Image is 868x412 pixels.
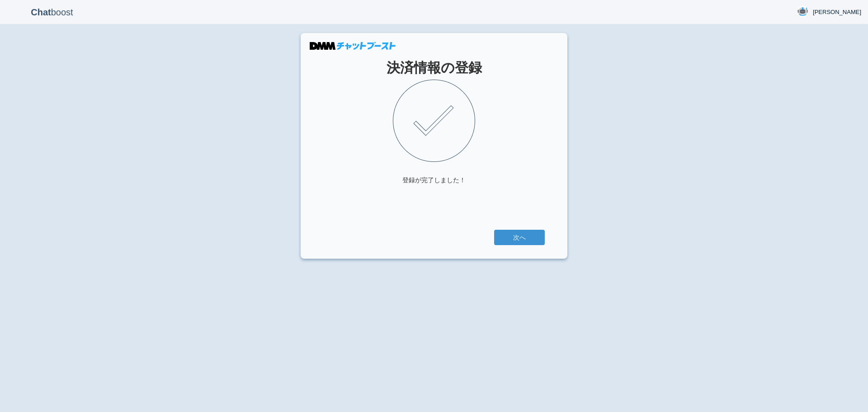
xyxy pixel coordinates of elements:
div: 登録が完了しました！ [402,175,466,185]
p: boost [7,1,97,24]
h1: 決済情報の登録 [323,60,545,75]
img: User Image [797,6,808,17]
img: DMMチャットブースト [310,42,396,50]
b: Chat [31,7,51,17]
img: check.png [393,80,475,162]
a: 次へ [494,230,545,245]
span: [PERSON_NAME] [813,8,861,17]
